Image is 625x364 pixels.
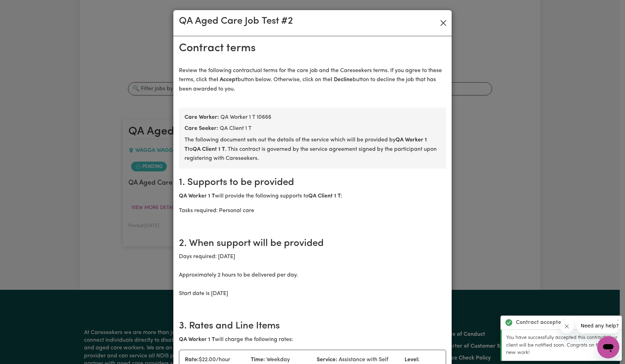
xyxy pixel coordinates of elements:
h2: 1. Supports to be provided [179,177,446,189]
strong: I Accept [217,77,238,83]
b: QA Worker 1 T [185,137,427,152]
div: QA Worker 1 T 10666 [185,113,440,122]
iframe: Button to launch messaging window [597,336,619,358]
strong: I Decline [331,77,353,83]
p: Tasks required: Personal care [179,206,446,215]
p: will provide the following supports to : [179,192,446,201]
b: Care Worker: [185,115,219,120]
strong: Rate: [185,357,199,363]
iframe: Close message [560,319,574,333]
b: QA Client 1 T [308,193,341,199]
p: Days required: [DATE] Approximately 2 hours to be delivered per day. Start date is [DATE] [179,252,446,298]
p: Review the following contractual terms for the care job and the Careseekers terms. If you agree t... [179,66,446,94]
div: QA Client 1 T [185,124,440,133]
b: Care Seeker: [185,126,218,131]
h2: Contract terms [179,42,446,55]
p: The following document sets out the details of the service which will be provided by to . This co... [185,135,440,163]
h2: 2. When support will be provided [179,238,446,250]
iframe: Message from company [577,318,619,333]
strong: Service: [317,357,337,363]
strong: Level: [405,357,420,363]
b: QA Worker 1 T [179,193,215,199]
strong: Contract accepted [516,318,565,327]
p: will charge the following rates: [179,335,446,344]
b: QA Worker 1 T [179,337,215,342]
button: Close [438,17,449,29]
p: You have successfully accepted this contract! Your client will be notified soon. Congrats on find... [506,334,618,357]
h2: 3. Rates and Line Items [179,320,446,332]
b: QA Client 1 T [193,147,225,152]
strong: Time: [251,357,265,363]
h3: QA Aged Care Job Test #2 [179,16,293,28]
